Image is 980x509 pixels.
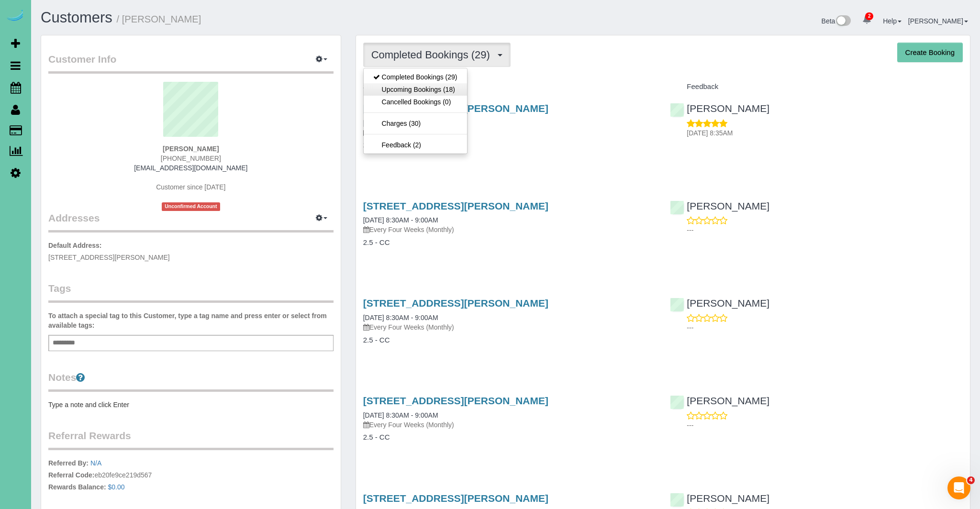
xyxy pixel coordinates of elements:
h4: 2.5 - CC [363,433,656,442]
label: To attach a special tag to this Customer, type a tag name and press enter or select from availabl... [48,311,334,330]
span: [STREET_ADDRESS][PERSON_NAME] [48,254,170,261]
a: [DATE] 8:30AM - 9:00AM [363,216,438,224]
a: [STREET_ADDRESS][PERSON_NAME] [363,298,548,309]
a: Feedback (2) [364,139,467,151]
p: Every Four Weeks (Monthly) [363,128,656,137]
p: Every Four Weeks (Monthly) [363,225,656,234]
p: eb20fe9ce219d567 [48,458,334,494]
pre: Type a note and click Enter [48,400,334,409]
span: 2 [865,12,873,20]
a: [PERSON_NAME] [908,17,968,25]
p: [DATE] 8:35AM [687,128,963,138]
small: / [PERSON_NAME] [117,14,201,24]
a: Help [883,17,902,25]
p: --- [687,225,963,235]
a: N/A [90,459,101,467]
label: Default Address: [48,241,102,250]
span: Unconfirmed Account [162,202,220,210]
a: [PERSON_NAME] [670,395,769,406]
h4: 2.5 - CC [363,239,656,247]
a: Completed Bookings (29) [364,71,467,83]
a: 2 [857,10,876,31]
p: --- [687,420,963,430]
img: Automaid Logo [6,10,25,23]
a: [STREET_ADDRESS][PERSON_NAME] [363,200,548,211]
img: New interface [835,15,851,28]
a: Beta [822,17,851,25]
label: Rewards Balance: [48,482,106,492]
h4: 2.5 - CC [363,336,656,344]
a: Customers [41,9,112,26]
strong: [PERSON_NAME] [163,145,219,153]
h4: 2.5 - CC [363,141,656,149]
p: Every Four Weeks (Monthly) [363,420,656,430]
a: [EMAIL_ADDRESS][DOMAIN_NAME] [134,164,247,172]
legend: Notes [48,370,334,392]
a: [DATE] 8:30AM - 9:00AM [363,411,438,419]
iframe: Intercom live chat [947,476,970,499]
span: 4 [967,476,975,484]
a: [STREET_ADDRESS][PERSON_NAME] [363,395,548,406]
p: --- [687,323,963,332]
span: [PHONE_NUMBER] [161,155,221,162]
a: [PERSON_NAME] [670,103,769,114]
span: Completed Bookings (29) [371,49,495,61]
a: Upcoming Bookings (18) [364,83,467,96]
a: [PERSON_NAME] [670,298,769,309]
p: Every Four Weeks (Monthly) [363,322,656,332]
a: [PERSON_NAME] [670,200,769,211]
legend: Customer Info [48,52,334,74]
legend: Referral Rewards [48,429,334,450]
a: [PERSON_NAME] [670,493,769,504]
a: Charges (30) [364,117,467,130]
button: Create Booking [897,43,963,63]
a: $0.00 [108,483,125,491]
label: Referred By: [48,458,89,468]
span: Customer since [DATE] [156,183,225,191]
label: Referral Code: [48,470,94,480]
legend: Tags [48,281,334,303]
a: Cancelled Bookings (0) [364,96,467,108]
a: [DATE] 8:30AM - 9:00AM [363,314,438,321]
button: Completed Bookings (29) [363,43,511,67]
h4: Service [363,83,656,91]
h4: Feedback [670,83,963,91]
a: [STREET_ADDRESS][PERSON_NAME] [363,493,548,504]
